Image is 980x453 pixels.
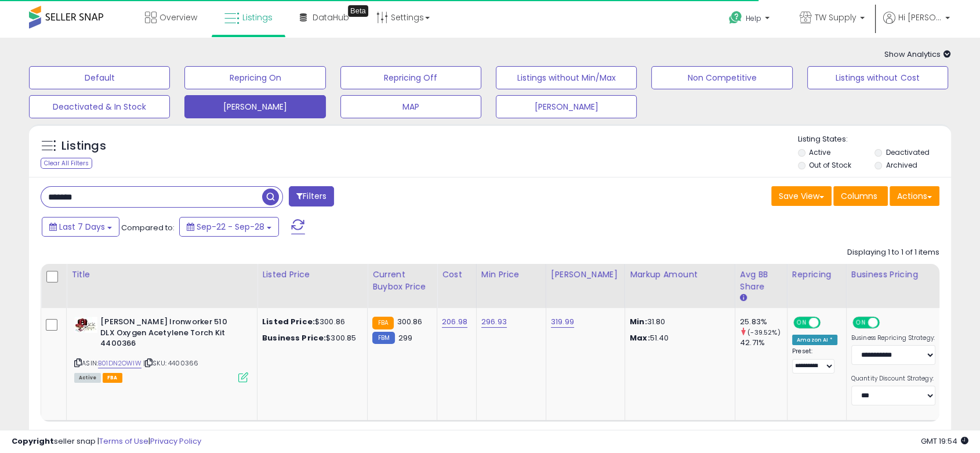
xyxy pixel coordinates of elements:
strong: Min: [630,316,647,327]
span: OFF [819,318,837,328]
span: 2025-10-6 19:54 GMT [921,436,968,447]
div: Repricing [792,269,841,281]
a: 296.93 [481,316,507,328]
button: [PERSON_NAME] [496,95,637,118]
label: Out of Stock [809,160,851,170]
button: Repricing On [184,66,325,89]
div: Business Pricing [851,269,969,281]
span: Listings [242,12,273,23]
button: Non Competitive [651,66,792,89]
button: Listings without Min/Max [496,66,637,89]
label: Active [809,147,830,157]
small: Avg BB Share. [740,293,747,303]
small: FBA [372,317,394,329]
a: Privacy Policy [150,436,201,447]
b: Listed Price: [262,316,315,327]
button: Sep-22 - Sep-28 [179,217,279,237]
h5: Listings [61,138,106,154]
div: Listed Price [262,269,362,281]
span: ON [794,318,809,328]
button: Actions [890,186,939,206]
div: $300.86 [262,317,358,327]
div: 25.83% [740,317,787,327]
div: Current Buybox Price [372,269,432,293]
strong: Max: [630,332,650,343]
span: FBA [103,373,122,383]
div: Min Price [481,269,541,281]
button: Listings without Cost [807,66,948,89]
div: Displaying 1 to 1 of 1 items [847,247,939,258]
small: FBM [372,332,395,344]
img: 417lXibhOiL._SL40_.jpg [74,317,97,333]
span: OFF [877,318,896,328]
button: Deactivated & In Stock [29,95,170,118]
div: 42.71% [740,338,787,348]
a: Help [720,2,781,38]
label: Archived [886,160,917,170]
i: Get Help [728,10,743,25]
button: Default [29,66,170,89]
a: B01DN2OWIW [98,358,141,368]
p: 31.80 [630,317,726,327]
span: Help [746,13,761,23]
div: $300.85 [262,333,358,343]
a: Hi [PERSON_NAME] [883,12,950,38]
small: (-39.52%) [747,328,780,337]
div: Amazon AI * [792,335,837,345]
div: Avg BB Share [740,269,782,293]
span: DataHub [313,12,349,23]
span: TW Supply [815,12,856,23]
button: [PERSON_NAME] [184,95,325,118]
button: Last 7 Days [42,217,119,237]
div: Clear All Filters [41,158,92,169]
p: 51.40 [630,333,726,343]
button: Columns [833,186,888,206]
button: Repricing Off [340,66,481,89]
a: 206.98 [442,316,467,328]
label: Quantity Discount Strategy: [851,375,935,383]
b: Business Price: [262,332,326,343]
p: Listing States: [798,134,951,145]
label: Business Repricing Strategy: [851,334,935,342]
div: Preset: [792,347,837,374]
div: Tooltip anchor [348,5,368,17]
button: Save View [771,186,832,206]
div: [PERSON_NAME] [551,269,620,281]
strong: Copyright [12,436,54,447]
span: Compared to: [121,222,175,233]
span: Overview [159,12,197,23]
span: ON [854,318,868,328]
span: | SKU: 4400366 [143,358,198,368]
span: 300.86 [397,316,422,327]
div: Markup Amount [630,269,730,281]
span: Last 7 Days [59,221,105,233]
span: Sep-22 - Sep-28 [197,221,264,233]
span: Hi [PERSON_NAME] [898,12,942,23]
div: seller snap | | [12,436,201,447]
a: Terms of Use [99,436,148,447]
span: Columns [841,190,877,202]
button: Filters [289,186,334,206]
div: Title [71,269,252,281]
a: 319.99 [551,316,574,328]
div: ASIN: [74,317,248,381]
span: All listings currently available for purchase on Amazon [74,373,101,383]
label: Deactivated [886,147,930,157]
b: [PERSON_NAME] Ironworker 510 DLX Oxygen Acetylene Torch Kit 4400366 [100,317,241,352]
span: Show Analytics [884,49,951,60]
span: 299 [398,332,412,343]
button: MAP [340,95,481,118]
div: Cost [442,269,471,281]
